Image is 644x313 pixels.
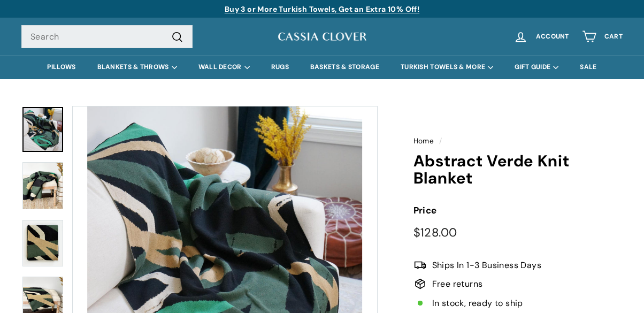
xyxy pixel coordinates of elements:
input: Search [21,25,193,49]
summary: TURKISH TOWELS & MORE [390,55,504,79]
span: In stock, ready to ship [432,296,523,310]
span: Free returns [432,277,483,291]
a: RUGS [260,55,300,79]
a: Account [507,21,576,52]
a: SALE [569,55,607,79]
summary: WALL DECOR [188,55,260,79]
a: Buy 3 or More Turkish Towels, Get an Extra 10% Off! [225,4,419,14]
span: $128.00 [413,225,457,240]
nav: breadcrumbs [413,135,623,147]
a: Abstract Verde Knit Blanket [22,107,63,152]
span: Account [536,33,569,40]
a: Cart [576,21,629,52]
a: PILLOWS [36,55,86,79]
summary: BLANKETS & THROWS [87,55,188,79]
h1: Abstract Verde Knit Blanket [413,152,623,187]
summary: GIFT GUIDE [504,55,569,79]
span: Cart [604,33,623,40]
a: Green and black patterned blanket draped over a wooden chair with a vase in the background. [22,162,63,210]
span: / [436,136,444,146]
a: BASKETS & STORAGE [300,55,390,79]
a: Home [413,136,434,146]
span: Ships In 1-3 Business Days [432,258,541,272]
img: Green and black patterned blanket draped over a wooden chair with a vase in the background. [22,162,63,209]
img: Abstract Verde Knit Blanket [22,220,63,266]
label: Price [413,203,623,218]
